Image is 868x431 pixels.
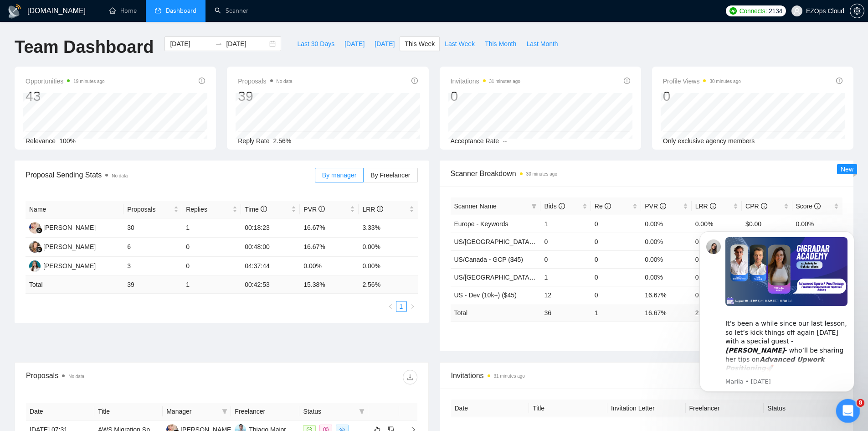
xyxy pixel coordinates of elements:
[451,137,499,145] span: Acceptance Rate
[385,301,396,312] li: Previous Page
[29,223,96,231] a: AJ[PERSON_NAME]
[663,137,755,145] span: Only exclusive agency members
[454,274,607,281] a: US/[GEOGRAPHIC_DATA] - Keywords (Others) ($45)
[454,203,497,210] span: Scanner Name
[794,8,800,14] span: user
[112,173,128,178] span: No data
[15,36,154,58] h1: Team Dashboard
[220,405,229,418] span: filter
[485,39,516,49] span: This Month
[370,36,400,51] button: [DATE]
[591,250,641,268] td: 0
[591,233,641,250] td: 0
[375,39,395,49] span: [DATE]
[182,257,241,276] td: 0
[241,218,300,238] td: 00:18:23
[529,400,607,417] th: Title
[43,261,96,271] div: [PERSON_NAME]
[531,203,537,209] span: filter
[540,286,591,304] td: 12
[451,168,843,179] span: Scanner Breakdown
[215,40,222,47] span: to
[403,374,417,381] span: download
[26,76,105,87] span: Opportunities
[686,218,868,406] iframe: Intercom notifications message
[526,39,558,49] span: Last Month
[300,276,359,294] td: 15.38 %
[29,262,96,269] a: TA[PERSON_NAME]
[385,301,396,312] button: left
[540,250,591,268] td: 0
[445,39,475,49] span: Last Week
[357,405,366,418] span: filter
[273,137,292,145] span: 2.56%
[440,36,480,51] button: Last Week
[396,301,406,312] a: 1
[761,203,767,209] span: info-circle
[300,238,359,257] td: 16.67%
[241,276,300,294] td: 00:42:53
[241,257,300,276] td: 04:37:44
[521,36,563,51] button: Last Month
[451,88,520,105] div: 0
[454,220,508,228] a: Europe - Keywords
[526,171,557,177] time: 30 minutes ago
[480,36,521,51] button: This Month
[740,6,767,16] span: Connects:
[591,215,641,233] td: 0
[241,238,300,257] td: 00:48:00
[370,171,410,179] span: By Freelancer
[359,218,417,238] td: 3.33%
[607,400,686,417] th: Invitation Letter
[215,40,222,47] span: swap-right
[489,79,520,84] time: 31 minutes ago
[710,203,716,209] span: info-circle
[692,215,742,233] td: 0.00%
[123,238,182,257] td: 6
[451,304,541,322] td: Total
[26,403,94,421] th: Date
[451,76,520,87] span: Invitations
[405,39,435,49] span: This Week
[166,406,218,416] span: Manager
[841,166,853,173] span: New
[742,215,792,233] td: $0.00
[454,291,517,299] a: US - Dev (10k+) ($45)
[359,276,417,294] td: 2.56 %
[641,233,691,250] td: 0.00%
[745,203,767,210] span: CPR
[729,7,737,15] img: upwork-logo.png
[660,203,666,209] span: info-circle
[645,203,666,210] span: PVR
[559,203,565,209] span: info-circle
[624,78,630,84] span: info-circle
[123,201,182,218] th: Proposals
[411,78,418,84] span: info-circle
[109,7,137,15] a: homeHome
[540,304,591,322] td: 36
[322,171,356,179] span: By manager
[303,206,325,213] span: PVR
[43,223,96,233] div: [PERSON_NAME]
[339,36,370,51] button: [DATE]
[850,4,864,18] button: setting
[123,257,182,276] td: 3
[68,374,84,379] span: No data
[166,7,196,15] span: Dashboard
[26,169,315,181] span: Proposal Sending Stats
[292,36,339,51] button: Last 30 Days
[215,7,248,15] a: searchScanner
[186,204,231,214] span: Replies
[303,406,355,416] span: Status
[94,403,163,421] th: Title
[396,301,407,312] li: 1
[591,304,641,322] td: 1
[451,400,529,417] th: Date
[222,409,227,414] span: filter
